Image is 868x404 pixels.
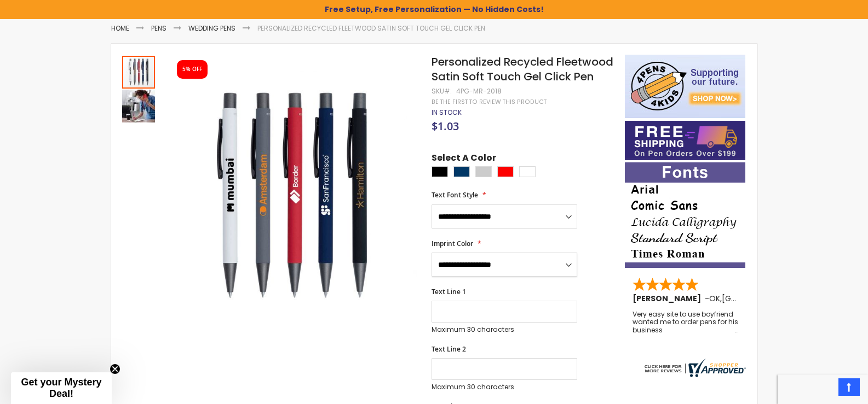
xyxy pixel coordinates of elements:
[432,108,462,117] span: In stock
[432,325,577,334] p: Maximum 30 characters
[151,24,166,33] a: Pens
[432,287,466,296] span: Text Line 1
[432,54,613,84] span: Personalized Recycled Fleetwood Satin Soft Touch Gel Click Pen
[519,166,536,177] div: White
[432,98,547,106] a: Be the first to review this product
[432,152,496,167] span: Select A Color
[432,383,577,391] p: Maximum 30 characters
[432,344,466,354] span: Text Line 2
[625,55,745,118] img: 4pens 4 kids
[709,293,720,304] span: OK
[633,293,705,304] span: [PERSON_NAME]
[432,119,459,133] span: $1.03
[432,108,462,117] div: Availability
[432,86,452,96] strong: SKU
[432,190,478,200] span: Text Font Style
[453,166,470,177] div: Navy Blue
[21,377,101,399] span: Get your Mystery Deal!
[167,71,417,320] img: Personalized Recycled Fleetwood Satin Soft Touch Gel Click Pen
[497,166,514,177] div: Red
[642,359,746,377] img: 4pens.com widget logo
[722,293,802,304] span: [GEOGRAPHIC_DATA]
[122,55,156,89] div: Personalized Recycled Fleetwood Satin Soft Touch Gel Click Pen
[182,66,202,73] div: 5% OFF
[475,166,492,177] div: Grey Light
[625,121,745,160] img: Free shipping on orders over $199
[110,364,120,374] button: Close teaser
[11,372,112,404] div: Get your Mystery Deal!Close teaser
[122,89,155,122] div: Personalized Recycled Fleetwood Satin Soft Touch Gel Click Pen
[778,374,868,404] iframe: Google Customer Reviews
[257,24,485,33] li: Personalized Recycled Fleetwood Satin Soft Touch Gel Click Pen
[111,24,129,33] a: Home
[633,311,739,334] div: Very easy site to use boyfriend wanted me to order pens for his business
[188,24,235,33] a: Wedding Pens
[642,370,746,379] a: 4pens.com certificate URL
[432,239,473,248] span: Imprint Color
[432,166,448,177] div: Black
[456,87,502,96] div: 4PG-MR-2018
[625,162,745,268] img: font-personalization-examples
[122,90,155,122] img: Personalized Recycled Fleetwood Satin Soft Touch Gel Click Pen
[705,293,802,304] span: - ,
